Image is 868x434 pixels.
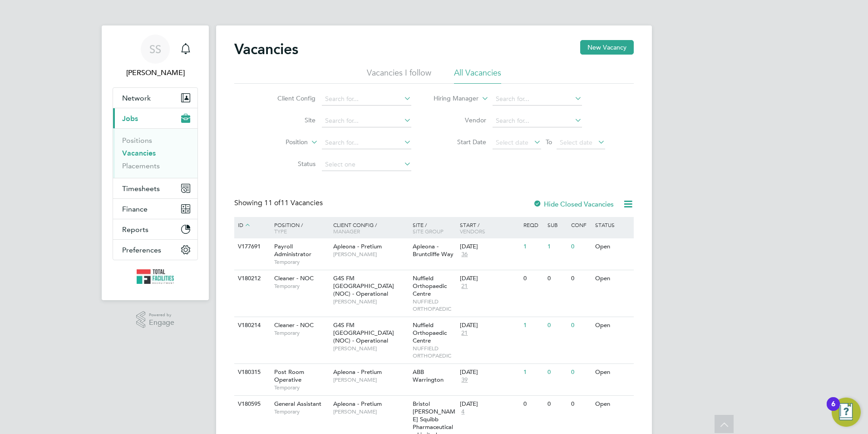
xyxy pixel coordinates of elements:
[333,227,360,235] span: Manager
[122,205,148,213] span: Finance
[122,94,151,102] span: Network
[434,138,486,146] label: Start Date
[569,317,592,334] div: 0
[274,258,329,266] span: Temporary
[149,43,161,55] span: SS
[274,368,304,384] span: Post Room Operative
[545,238,569,255] div: 1
[333,251,408,258] span: [PERSON_NAME]
[413,345,456,359] span: NUFFIELD ORTHOPAEDIC
[593,270,632,287] div: Open
[236,270,267,287] div: V180212
[333,400,382,408] span: Apleona - Pretium
[521,317,545,334] div: 1
[460,376,469,384] span: 39
[274,283,329,290] span: Temporary
[413,227,444,235] span: Site Group
[122,161,160,170] a: Placements
[333,376,408,384] span: [PERSON_NAME]
[274,329,329,337] span: Temporary
[460,275,519,283] div: [DATE]
[413,321,447,344] span: Nuffield Orthopaedic Centre
[122,225,148,234] span: Reports
[460,322,519,329] div: [DATE]
[236,317,267,334] div: V180214
[832,398,861,427] button: Open Resource Center, 6 new notifications
[521,217,545,232] div: Reqd
[113,240,197,260] button: Preferences
[113,35,198,78] a: SS[PERSON_NAME]
[493,115,582,127] input: Search for...
[593,317,632,334] div: Open
[274,321,314,329] span: Cleaner - NOC
[460,400,519,408] div: [DATE]
[593,238,632,255] div: Open
[496,138,528,146] span: Select date
[521,396,545,413] div: 0
[274,408,329,415] span: Temporary
[333,321,394,344] span: G4S FM [GEOGRAPHIC_DATA] (NOC) - Operational
[333,274,394,298] span: G4S FM [GEOGRAPHIC_DATA] (NOC) - Operational
[236,396,267,413] div: V180595
[460,283,469,290] span: 21
[413,242,454,258] span: Apleona - Bruntcliffe Way
[234,198,325,208] div: Showing
[413,368,444,384] span: ABB Warrington
[264,198,323,207] span: 11 Vacancies
[413,274,447,298] span: Nuffield Orthopaedic Centre
[122,149,156,157] a: Vacancies
[580,40,634,55] button: New Vacancy
[434,116,486,124] label: Vendor
[331,217,410,239] div: Client Config /
[333,408,408,415] span: [PERSON_NAME]
[274,274,314,282] span: Cleaner - NOC
[333,368,382,376] span: Apleona - Pretium
[569,217,592,232] div: Conf
[426,94,478,103] label: Hiring Manager
[543,136,555,148] span: To
[267,217,331,239] div: Position /
[410,217,458,239] div: Site /
[322,136,411,149] input: Search for...
[521,364,545,381] div: 1
[460,243,519,251] div: [DATE]
[236,364,267,381] div: V180315
[256,138,308,147] label: Position
[274,242,311,258] span: Payroll Administrator
[569,396,592,413] div: 0
[333,345,408,352] span: [PERSON_NAME]
[149,319,174,327] span: Engage
[460,227,485,235] span: Vendors
[113,269,198,284] a: Go to home page
[560,138,592,146] span: Select date
[569,238,592,255] div: 0
[274,227,287,235] span: Type
[831,404,835,416] div: 6
[493,93,582,106] input: Search for...
[122,136,152,145] a: Positions
[545,217,569,232] div: Sub
[322,158,411,171] input: Select one
[102,25,209,300] nav: Main navigation
[264,198,281,207] span: 11 of
[593,217,632,232] div: Status
[458,217,521,239] div: Start /
[113,178,197,198] button: Timesheets
[322,115,411,127] input: Search for...
[113,67,198,78] span: Sam Skinner
[460,251,469,258] span: 36
[545,317,569,334] div: 0
[521,238,545,255] div: 1
[454,67,501,84] li: All Vacancies
[460,329,469,337] span: 21
[569,270,592,287] div: 0
[533,200,614,208] label: Hide Closed Vacancies
[113,88,197,108] button: Network
[122,114,138,123] span: Jobs
[593,396,632,413] div: Open
[113,108,197,128] button: Jobs
[460,368,519,376] div: [DATE]
[137,269,174,284] img: tfrecruitment-logo-retina.png
[149,311,174,319] span: Powered by
[367,67,431,84] li: Vacancies I follow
